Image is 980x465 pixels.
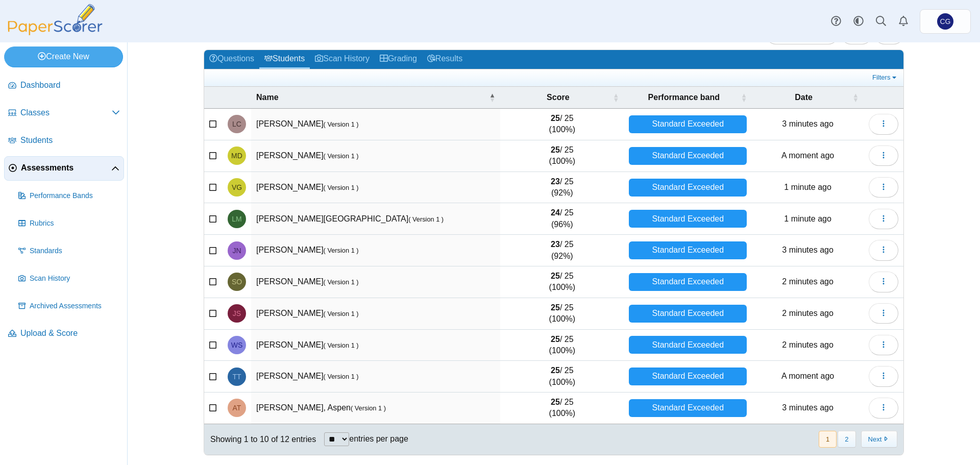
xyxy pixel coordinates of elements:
span: Joshua Steen [233,310,241,317]
span: Sarida Olson [232,278,242,285]
td: / 25 (100%) [500,266,624,298]
td: / 25 (96%) [500,203,624,235]
nav: pagination [818,431,897,448]
span: Standards [30,246,120,256]
span: Victor Galvan [232,184,242,191]
small: ( Version 1 ) [324,152,359,160]
div: Standard Exceeded [629,241,747,259]
span: Date [757,92,850,103]
b: 25 [551,335,560,344]
time: Sep 30, 2025 at 8:56 PM [782,403,834,412]
b: 25 [551,366,560,375]
span: Lucas Castleberry [232,120,241,128]
span: Rubrics [30,218,120,229]
a: Performance Bands [14,184,124,208]
span: Tyler Todd [232,373,241,380]
time: Sep 30, 2025 at 8:57 PM [782,340,834,349]
b: 25 [551,303,560,312]
img: PaperScorer [4,4,106,35]
span: Score : Activate to sort [612,92,619,103]
a: Rubrics [14,211,124,236]
span: Assessments [21,162,111,174]
span: Christopher Gutierrez [937,13,953,30]
small: ( Version 1 ) [408,215,444,223]
td: / 25 (100%) [500,330,624,361]
time: Sep 30, 2025 at 8:56 PM [782,246,834,254]
td: / 25 (100%) [500,109,624,140]
button: 2 [838,431,855,448]
span: Wade Suckow [231,341,243,349]
a: Upload & Score [4,322,124,346]
small: ( Version 1 ) [324,373,359,380]
a: Classes [4,101,124,126]
b: 23 [551,240,560,249]
a: Archived Assessments [14,294,124,319]
b: 25 [551,272,560,280]
small: ( Version 1 ) [324,247,359,254]
span: Jon Narva [232,247,241,254]
td: [PERSON_NAME] [251,361,500,393]
td: [PERSON_NAME] [251,109,500,140]
td: [PERSON_NAME] [251,330,500,361]
td: / 25 (100%) [500,393,624,424]
span: Scan History [30,274,120,284]
div: Standard Exceeded [629,147,747,165]
a: Scan History [14,266,124,291]
a: Students [4,129,124,153]
time: Sep 30, 2025 at 8:55 PM [782,119,834,128]
time: Sep 30, 2025 at 8:57 PM [784,214,831,223]
small: ( Version 1 ) [324,278,359,286]
td: [PERSON_NAME] [251,298,500,330]
td: [PERSON_NAME] [251,140,500,172]
b: 25 [551,114,560,123]
b: 24 [551,208,560,217]
span: Christopher Gutierrez [940,18,951,25]
time: Sep 30, 2025 at 8:58 PM [781,151,834,160]
td: / 25 (100%) [500,361,624,393]
td: / 25 (92%) [500,172,624,204]
td: / 25 (92%) [500,235,624,266]
time: Sep 30, 2025 at 8:58 PM [784,183,831,191]
time: Sep 30, 2025 at 8:56 PM [782,309,834,317]
span: Aspen Turner [233,404,241,411]
td: / 25 (100%) [500,140,624,172]
td: [PERSON_NAME][GEOGRAPHIC_DATA] [251,203,500,235]
div: Standard Exceeded [629,336,747,354]
span: Dashboard [20,80,120,91]
div: Standard Exceeded [629,210,747,228]
span: Landon McDonald [232,215,241,223]
small: ( Version 1 ) [351,404,386,412]
a: Results [422,50,468,69]
a: PaperScorer [4,28,106,37]
b: 25 [551,145,560,154]
a: Christopher Gutierrez [920,9,971,34]
div: Standard Exceeded [629,179,747,197]
span: Classes [20,107,112,118]
small: ( Version 1 ) [324,184,359,191]
a: Create New [4,46,123,67]
div: Standard Exceeded [629,305,747,323]
td: / 25 (100%) [500,298,624,330]
small: ( Version 1 ) [324,341,359,349]
b: 25 [551,398,560,406]
time: Sep 30, 2025 at 8:59 PM [781,372,834,380]
a: Scan History [310,50,375,69]
b: 23 [551,177,560,186]
div: Standard Exceeded [629,115,747,133]
td: [PERSON_NAME] [251,172,500,204]
span: Archived Assessments [30,301,120,311]
span: Name [256,92,487,103]
div: Standard Exceeded [629,399,747,417]
span: Mason Dotson [231,152,242,159]
span: Students [20,135,120,146]
td: [PERSON_NAME], Aspen [251,393,500,424]
span: Score [505,92,610,103]
a: Students [259,50,310,69]
a: Assessments [4,156,124,181]
label: entries per page [349,434,408,443]
div: Standard Exceeded [629,273,747,291]
span: Name : Activate to invert sorting [489,92,495,103]
a: Grading [375,50,422,69]
a: Questions [204,50,259,69]
a: Standards [14,239,124,263]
